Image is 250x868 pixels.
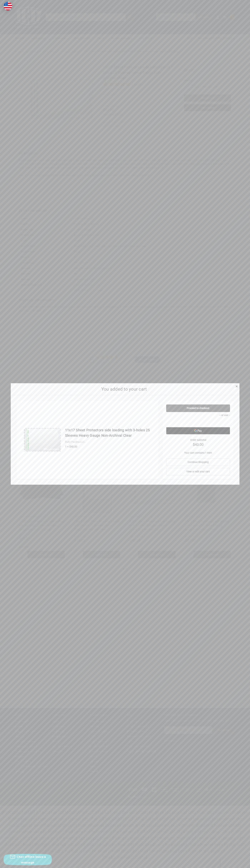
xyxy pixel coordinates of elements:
[166,442,230,447] strong: $40.00
[65,440,155,444] div: Ruby Paulina LLC.
[4,2,12,10] img: duty and tax information for United States
[166,405,230,412] a: Proceed to checkout
[166,418,230,425] iframe: PayPal-paypal
[65,445,155,449] div: 1 × $40.00
[166,438,230,447] div: Order subtotal
[16,386,232,393] h2: You added to your cart
[166,468,230,475] a: View or edit your cart
[166,413,230,417] p: -- or use --
[65,427,155,438] h4: 11x17 Sheet Protectors side loading with 3-holes 25 Sleeves Heavy Gauge Non-Archival Clear
[17,855,46,864] span: Chat offline leave a message
[22,419,63,461] img: 11x17 Sheet Protectors side loading with 3-holes 25 Sleeves Heavy Gauge Non-Archival Clear
[236,384,238,389] span: ×
[166,458,230,466] a: Continue Shopping
[166,451,230,455] p: Your cart contains 1 item
[221,858,250,868] iframe: Google Customer Reviews
[235,384,239,388] a: Close
[4,854,52,865] button: Chat offline leave a message
[166,427,230,434] button: Google Pay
